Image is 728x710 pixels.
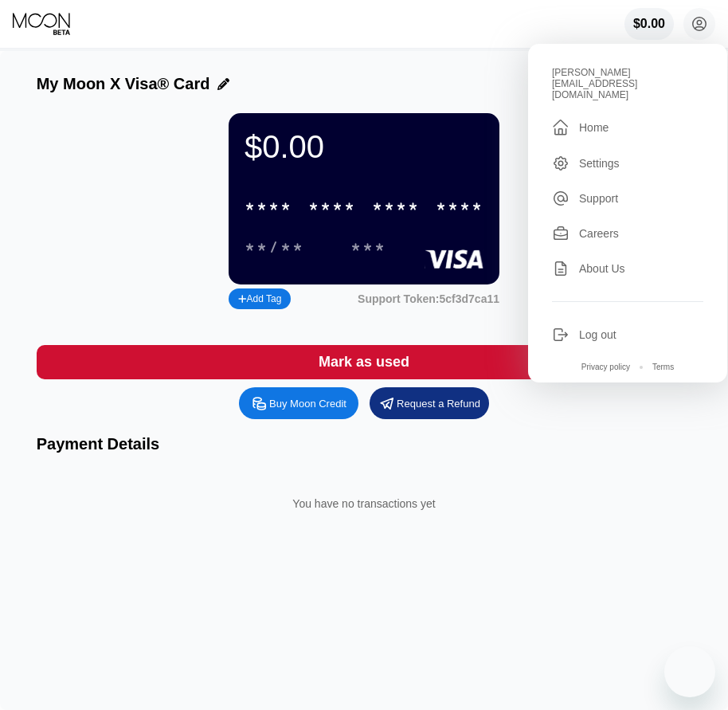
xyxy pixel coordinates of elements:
[552,190,703,207] div: Support
[238,293,281,304] div: Add Tag
[552,225,703,242] div: Careers
[49,481,679,526] div: You have no transactions yet
[37,75,210,93] div: My Moon X Visa® Card
[633,17,665,31] div: $0.00
[552,326,703,343] div: Log out
[552,118,569,137] div: 
[552,155,703,172] div: Settings
[579,227,619,240] div: Careers
[229,288,291,309] div: Add Tag
[579,157,620,170] div: Settings
[552,118,703,137] div: Home
[552,260,703,277] div: About Us
[319,353,409,371] div: Mark as used
[579,192,618,205] div: Support
[581,363,630,371] div: Privacy policy
[37,345,692,379] div: Mark as used
[269,397,346,410] div: Buy Moon Credit
[652,363,674,371] div: Terms
[245,129,483,165] div: $0.00
[358,292,499,305] div: Support Token: 5cf3d7ca11
[664,646,715,697] iframe: Button to launch messaging window
[358,292,499,305] div: Support Token:5cf3d7ca11
[552,67,703,100] div: [PERSON_NAME][EMAIL_ADDRESS][DOMAIN_NAME]
[579,328,616,341] div: Log out
[239,387,358,419] div: Buy Moon Credit
[370,387,489,419] div: Request a Refund
[397,397,480,410] div: Request a Refund
[579,121,609,134] div: Home
[579,262,625,275] div: About Us
[37,435,692,453] div: Payment Details
[624,8,674,40] div: $0.00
